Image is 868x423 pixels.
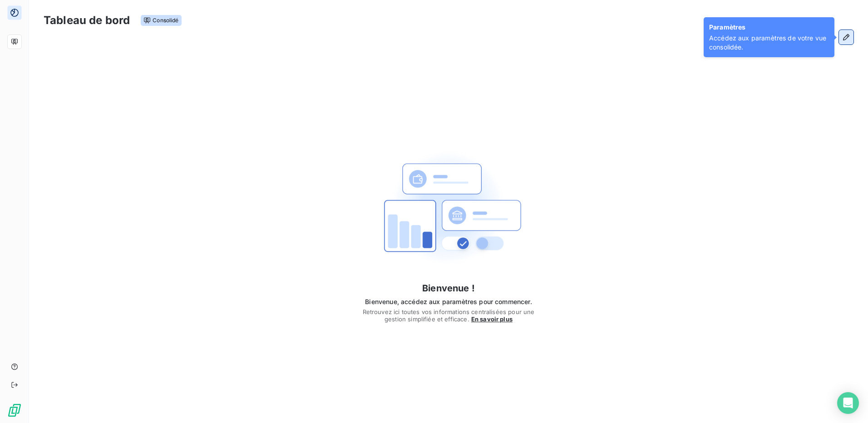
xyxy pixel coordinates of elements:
[361,297,536,306] span: Bienvenue, accédez aux paramètres pour commencer.
[7,403,22,418] img: Logo LeanPay
[361,281,536,295] h4: Bienvenue !
[141,15,181,26] span: Consolidé
[471,315,513,323] span: En savoir plus
[709,34,829,52] span: Accédez aux paramètres de votre vue consolidée.
[376,136,521,281] img: First time
[837,392,859,414] div: Open Intercom Messenger
[361,308,536,323] span: Retrouvez ici toutes vos informations centralisées pour une gestion simplifiée et efficace.
[709,23,829,34] span: Paramètres
[44,12,130,29] h3: Tableau de bord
